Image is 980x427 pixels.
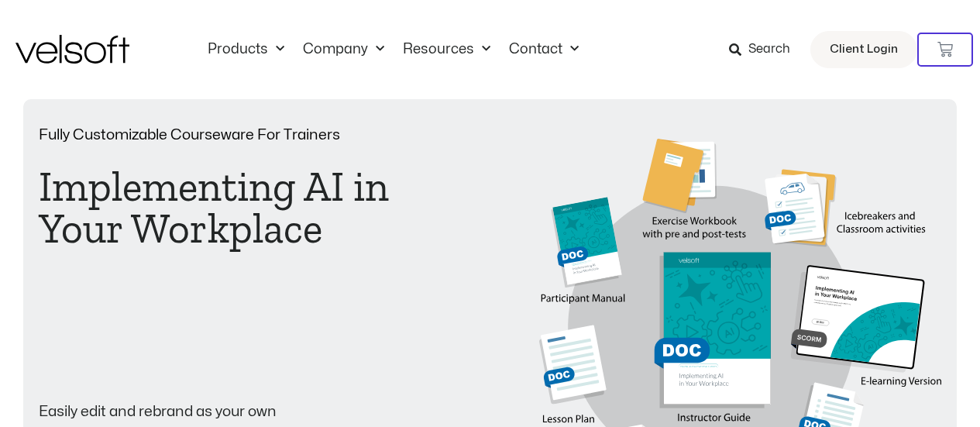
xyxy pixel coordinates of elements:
p: Fully Customizable Courseware For Trainers [39,128,441,143]
p: Easily edit and rebrand as your own [39,405,441,419]
nav: Menu [198,41,588,58]
a: Client Login [810,31,917,68]
h1: Implementing AI in Your Workplace [39,166,441,250]
a: Search [729,36,801,63]
a: ResourcesMenu Toggle [394,41,500,58]
a: ProductsMenu Toggle [198,41,294,58]
a: CompanyMenu Toggle [294,41,394,58]
a: ContactMenu Toggle [500,41,588,58]
span: Search [748,40,790,60]
span: Client Login [830,40,898,60]
img: Velsoft Training Materials [15,35,129,64]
